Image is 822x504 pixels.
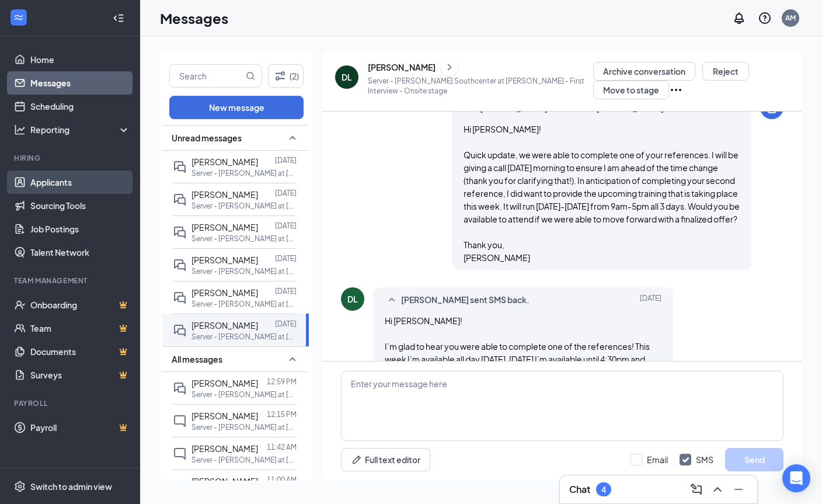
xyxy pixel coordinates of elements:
svg: Analysis [14,124,26,135]
svg: DoubleChat [173,225,187,239]
button: Minimize [729,480,748,499]
a: Sourcing Tools [30,194,130,217]
svg: Ellipses [669,83,683,97]
svg: QuestionInfo [758,11,772,25]
div: Open Intercom Messenger [782,464,810,492]
svg: ChatInactive [173,447,187,461]
button: Filter (2) [268,64,304,88]
h1: Messages [160,8,228,28]
a: Home [30,48,130,71]
p: Server - [PERSON_NAME] at [PERSON_NAME] [191,390,297,399]
svg: ChevronUp [710,482,725,496]
p: 12:59 PM [267,377,297,387]
p: 11:42 AM [267,442,297,452]
svg: ChevronRight [444,60,455,74]
span: Hi [PERSON_NAME]! Quick update, we were able to complete one of your references. I will be giving... [464,124,740,263]
svg: Filter [273,69,287,83]
p: Server - [PERSON_NAME] at [PERSON_NAME] [191,332,297,342]
a: OnboardingCrown [30,293,130,317]
svg: Notifications [732,11,746,25]
div: DL [342,71,352,83]
span: [PERSON_NAME] [191,157,258,167]
a: Scheduling [30,95,130,118]
span: All messages [172,353,222,365]
span: [PERSON_NAME] [191,411,258,421]
button: Full text editorPen [341,448,430,471]
span: [PERSON_NAME] [191,443,258,454]
button: Send [725,448,783,471]
svg: SmallChevronUp [285,352,299,366]
p: Server - [PERSON_NAME] at [PERSON_NAME] [191,422,297,432]
div: 4 [601,485,606,495]
p: [DATE] [275,188,297,198]
p: [DATE] [275,319,297,329]
svg: DoubleChat [173,291,187,305]
p: [DATE] [275,253,297,263]
svg: Pen [351,454,363,465]
h3: Chat [569,483,590,496]
svg: ChatInactive [173,414,187,428]
p: 12:15 PM [267,409,297,419]
span: [PERSON_NAME] sent SMS back. [401,293,530,307]
p: Server - [PERSON_NAME] Southcenter at [PERSON_NAME] - First Interview - Onsite stage [368,76,593,96]
div: [PERSON_NAME] [368,61,436,73]
a: Talent Network [30,241,130,264]
div: Switch to admin view [30,481,112,492]
svg: DoubleChat [173,160,187,174]
a: SurveysCrown [30,363,130,387]
svg: DoubleChat [173,193,187,207]
p: Server - [PERSON_NAME] at [PERSON_NAME] [191,168,297,178]
button: New message [169,96,304,119]
span: [PERSON_NAME] [191,320,258,331]
svg: SmallChevronUp [285,131,299,145]
svg: Settings [14,481,26,492]
svg: DoubleChat [173,258,187,272]
svg: WorkstreamLogo [13,12,25,23]
p: Server - [PERSON_NAME] at [PERSON_NAME] [191,201,297,211]
span: [PERSON_NAME] [191,255,258,265]
p: [DATE] [275,286,297,296]
button: Move to stage [593,81,669,99]
span: [PERSON_NAME] [191,378,258,388]
button: ChevronUp [708,480,727,499]
span: Unread messages [172,132,242,144]
span: [PERSON_NAME] [191,287,258,298]
div: AM [785,13,796,23]
p: Server - [PERSON_NAME] at [PERSON_NAME] [191,234,297,244]
span: [PERSON_NAME] [191,222,258,232]
p: [DATE] [275,221,297,231]
svg: ComposeMessage [689,482,703,496]
div: Payroll [14,398,128,408]
button: ComposeMessage [687,480,706,499]
a: TeamCrown [30,317,130,340]
svg: DoubleChat [173,324,187,338]
p: 11:00 AM [267,475,297,485]
a: Messages [30,71,130,95]
a: PayrollCrown [30,416,130,439]
span: [PERSON_NAME] [191,476,258,486]
div: Reporting [30,124,131,135]
p: Server - [PERSON_NAME] at [PERSON_NAME] [191,266,297,276]
svg: SmallChevronUp [385,293,399,307]
span: Hi [PERSON_NAME]! I’m glad to hear you were able to complete one of the references! This week I’m... [385,315,660,390]
div: DL [347,293,358,305]
button: Reject [702,62,749,81]
a: Job Postings [30,217,130,241]
button: ChevronRight [441,58,458,76]
input: Search [170,65,243,87]
a: Applicants [30,171,130,194]
button: Archive conversation [593,62,695,81]
a: DocumentsCrown [30,340,130,363]
p: Server - [PERSON_NAME] at [PERSON_NAME] [191,299,297,309]
div: Hiring [14,153,128,163]
p: [DATE] [275,155,297,165]
div: Team Management [14,276,128,286]
svg: DoubleChat [173,381,187,395]
svg: Minimize [732,482,746,496]
p: Server - [PERSON_NAME] at [PERSON_NAME] [191,455,297,465]
svg: MagnifyingGlass [246,71,255,81]
svg: Collapse [113,12,124,24]
span: [PERSON_NAME] [191,189,258,200]
span: [DATE] [640,293,661,307]
svg: ChatInactive [173,479,187,493]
